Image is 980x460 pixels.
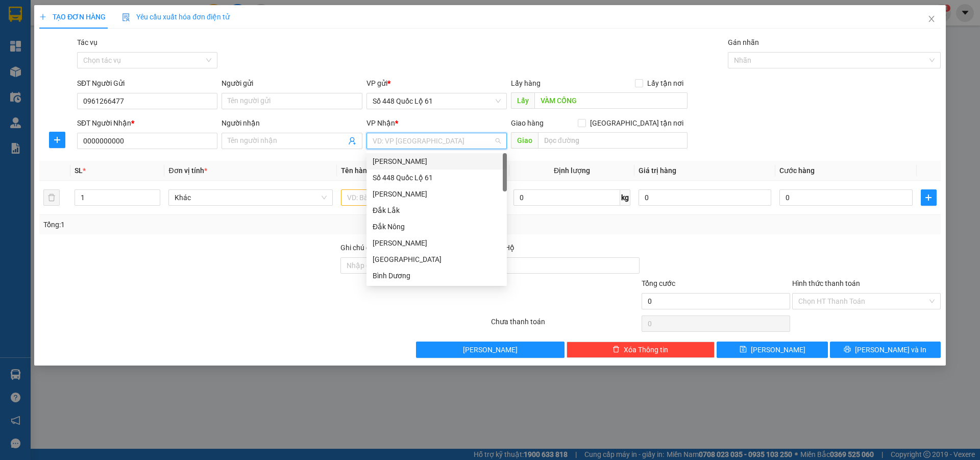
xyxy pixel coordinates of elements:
span: plus [50,136,65,144]
span: Lấy tận nơi [643,78,688,89]
div: Chưa thanh toán [490,316,641,334]
span: Lấy hàng [511,79,541,87]
span: Số 448 Quốc Lộ 61 [373,93,501,109]
div: Bình Phước [366,251,507,268]
div: Tổng: 1 [43,219,378,230]
span: delete [612,346,620,354]
div: Người gửi [222,78,362,89]
span: [PERSON_NAME] và In [855,344,926,355]
span: close [927,15,936,23]
button: [PERSON_NAME] [416,342,565,358]
span: SL [75,166,83,175]
span: TẠO ĐƠN HÀNG [39,13,106,21]
span: Cước hàng [779,166,815,175]
div: [PERSON_NAME] [373,188,501,200]
span: Giao hàng [511,119,544,127]
div: Bình Dương [366,268,507,284]
button: plus [921,189,937,206]
span: printer [844,346,851,354]
div: Đắk Lắk [366,202,507,219]
span: Yêu cầu xuất hóa đơn điện tử [122,13,230,21]
input: Ghi chú đơn hàng [340,257,489,274]
div: [PERSON_NAME] [373,156,501,167]
label: Hình thức thanh toán [792,279,860,287]
span: Thu Hộ [491,244,514,252]
div: Đắk Lắk [373,205,501,216]
div: Phan Rang [366,186,507,202]
span: VP Nhận [366,119,395,127]
button: deleteXóa Thông tin [567,342,715,358]
label: Tác vụ [77,38,97,46]
div: SĐT Người Nhận [77,117,217,129]
span: Đơn vị tính [168,166,207,175]
div: Số 448 Quốc Lộ 61 [373,172,501,183]
input: 0 [639,189,771,206]
input: Dọc đường [534,92,688,109]
button: save[PERSON_NAME] [717,342,827,358]
span: kg [620,189,630,206]
input: VD: Bàn, Ghế [341,189,505,206]
span: Định lượng [554,166,590,175]
button: printer[PERSON_NAME] và In [830,342,941,358]
span: Tổng cước [642,279,675,287]
img: icon [122,13,130,21]
span: user-add [348,137,356,145]
span: Xóa Thông tin [624,344,668,355]
label: Gán nhãn [728,38,759,46]
span: [GEOGRAPHIC_DATA] tận nơi [586,117,688,129]
input: Dọc đường [538,132,688,149]
button: Close [917,5,946,34]
label: Ghi chú đơn hàng [340,244,397,252]
span: plus [39,13,46,20]
span: [PERSON_NAME] [751,344,805,355]
span: Khác [175,190,327,205]
div: Bình Dương [373,270,501,281]
div: Đắk Nông [366,219,507,235]
span: save [740,346,747,354]
div: Đắk Nông [373,221,501,232]
div: Gia Lai [366,235,507,251]
button: delete [43,189,60,206]
span: [PERSON_NAME] [463,344,518,355]
div: Người nhận [222,117,362,129]
div: VP gửi [366,78,507,89]
div: Số 448 Quốc Lộ 61 [366,170,507,186]
div: SĐT Người Gửi [77,78,217,89]
div: Lâm Đồng [366,153,507,170]
span: Giá trị hàng [639,166,676,175]
span: Lấy [511,92,534,109]
span: Tên hàng [341,166,374,175]
span: plus [921,193,936,202]
button: plus [49,132,65,148]
div: [GEOGRAPHIC_DATA] [373,254,501,265]
span: Giao [511,132,538,149]
div: [PERSON_NAME] [373,237,501,249]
